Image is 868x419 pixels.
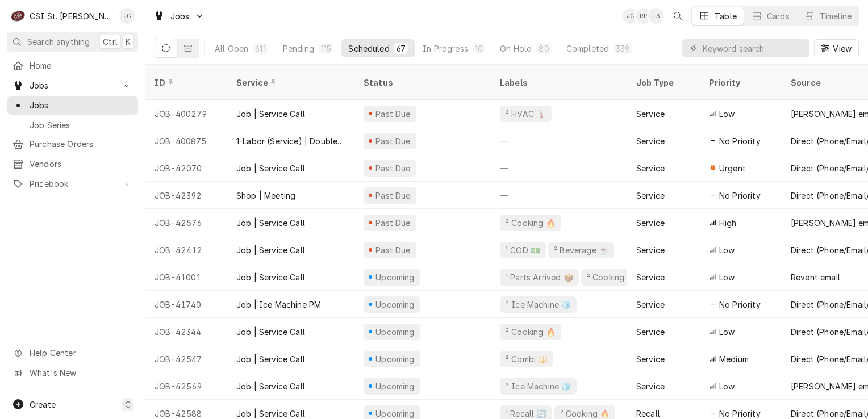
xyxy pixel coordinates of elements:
div: RP [636,8,652,24]
a: Jobs [7,96,138,115]
div: C [10,8,26,24]
div: — [491,182,627,209]
span: Jobs [170,10,190,22]
div: Job | Service Call [236,353,305,365]
div: Jeff George's Avatar [119,8,135,24]
button: View [814,39,859,57]
div: JOB-42392 [145,182,227,209]
span: No Priority [719,135,761,147]
button: Open search [669,7,687,25]
div: 80 [539,43,549,55]
div: JOB-42569 [145,372,227,400]
div: Service [636,108,665,120]
div: Past Due [374,108,412,120]
a: Go to Pricebook [7,174,138,193]
div: Service [636,326,665,338]
a: Go to Jobs [7,76,138,95]
span: Low [719,271,735,283]
div: CSI St. [PERSON_NAME] [30,10,113,22]
a: Go to Jobs [149,7,209,26]
div: Job | Ice Machine PM [236,299,321,311]
div: Pending [283,43,314,55]
span: Low [719,326,735,338]
div: Service [636,162,665,174]
span: No Priority [719,299,761,311]
div: Service [636,353,665,365]
div: ² Cooking 🔥 [504,326,557,338]
div: Priority [709,77,770,89]
div: On Hold [500,43,532,55]
div: Past Due [374,190,412,202]
div: JOB-42576 [145,209,227,236]
span: Search anything [27,36,90,48]
div: Timeline [820,10,852,22]
div: JOB-42070 [145,154,227,182]
div: Upcoming [374,326,416,338]
div: Past Due [374,217,412,229]
a: Home [7,56,138,75]
span: K [126,36,131,48]
span: Home [30,60,132,72]
span: Low [719,108,735,120]
div: ² Cooking 🔥 [504,217,557,229]
div: Service [636,135,665,147]
div: Revent email [791,271,840,283]
a: Purchase Orders [7,135,138,153]
div: Upcoming [374,353,416,365]
input: Keyword search [703,39,804,57]
span: High [719,217,737,229]
div: 339 [616,43,629,55]
div: JOB-400875 [145,127,227,154]
div: Shop | Meeting [236,190,295,202]
div: Ryan Potts's Avatar [636,8,652,24]
a: Go to Help Center [7,343,138,362]
span: No Priority [719,190,761,202]
div: JOB-42412 [145,236,227,263]
div: Upcoming [374,380,416,392]
div: Service [636,380,665,392]
div: Job | Service Call [236,380,305,392]
div: All Open [215,43,248,55]
div: — [491,154,627,182]
div: Table [715,10,737,22]
div: JOB-400279 [145,100,227,127]
div: JOB-41740 [145,291,227,318]
div: Service [636,244,665,256]
button: Search anythingCtrlK [7,32,138,52]
div: Job | Service Call [236,244,305,256]
div: Status [364,77,479,89]
div: ² Combi 🔱 [504,353,549,365]
div: Service [636,190,665,202]
div: JOB-42344 [145,318,227,345]
span: Ctrl [103,36,118,48]
div: Service [636,299,665,311]
span: Low [719,380,735,392]
div: 67 [397,43,406,55]
div: Scheduled [348,43,389,55]
span: Help Center [30,347,131,359]
span: Jobs [30,79,115,91]
div: Service [636,271,665,283]
div: Past Due [374,162,412,174]
div: Cards [767,10,790,22]
span: Medium [719,353,749,365]
div: ² Ice Machine 🧊 [504,380,572,392]
div: ² Cooking 🔥 [586,271,638,283]
div: Jeff George's Avatar [623,8,639,24]
div: Upcoming [374,271,416,283]
div: 115 [321,43,331,55]
div: JOB-42547 [145,345,227,372]
span: View [831,43,854,55]
div: Job | Service Call [236,217,305,229]
div: Job | Service Call [236,326,305,338]
span: Low [719,244,735,256]
div: — [491,127,627,154]
span: Urgent [719,162,746,174]
span: What's New [30,367,131,379]
a: Job Series [7,116,138,135]
div: Upcoming [374,299,416,311]
div: ¹ Parts Arrived 📦 [504,271,574,283]
div: Labels [500,77,618,89]
div: Job | Service Call [236,108,305,120]
div: ² Beverage ☕️ [553,244,610,256]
